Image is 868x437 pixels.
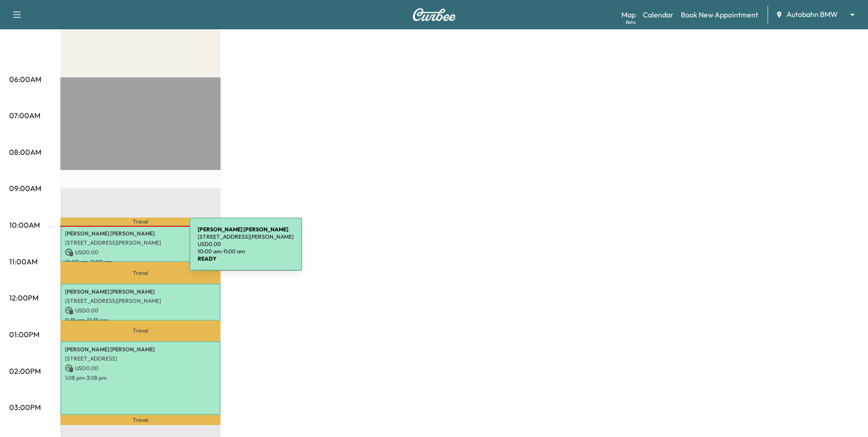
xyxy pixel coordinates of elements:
img: Curbee Logo [412,8,456,21]
p: 09:00AM [9,183,41,194]
p: Travel [60,218,221,225]
p: Travel [60,321,221,341]
p: [STREET_ADDRESS][PERSON_NAME] [198,233,294,240]
p: 1:08 pm - 3:08 pm [65,374,216,382]
p: USD 0.00 [198,240,294,248]
p: 08:00AM [9,147,41,158]
p: Travel [60,262,221,284]
p: 03:00PM [9,402,41,413]
a: Book New Appointment [681,9,758,20]
p: USD 0.00 [65,248,216,257]
a: Calendar [643,9,674,20]
p: [PERSON_NAME] [PERSON_NAME] [65,230,216,237]
p: [PERSON_NAME] [PERSON_NAME] [65,288,216,295]
p: 11:35 am - 12:35 pm [65,317,216,324]
p: [PERSON_NAME] [PERSON_NAME] [65,346,216,353]
p: Travel [60,415,221,425]
p: [STREET_ADDRESS][PERSON_NAME] [65,239,216,246]
p: 02:00PM [9,366,41,377]
b: [PERSON_NAME] [PERSON_NAME] [198,226,288,233]
p: 12:00PM [9,292,38,303]
span: Autobahn BMW [787,9,838,20]
p: USD 0.00 [65,364,216,372]
p: [STREET_ADDRESS][PERSON_NAME] [65,297,216,305]
p: 01:00PM [9,329,39,340]
p: 10:00 am - 11:00 am [65,258,216,266]
div: Beta [626,19,636,26]
p: [STREET_ADDRESS] [65,355,216,362]
p: 06:00AM [9,74,41,85]
p: USD 0.00 [65,306,216,315]
p: 10:00 am - 11:00 am [198,248,294,255]
p: 10:00AM [9,219,40,230]
p: 07:00AM [9,110,40,121]
b: READY [198,255,216,262]
p: 11:00AM [9,256,38,267]
a: MapBeta [621,9,636,20]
